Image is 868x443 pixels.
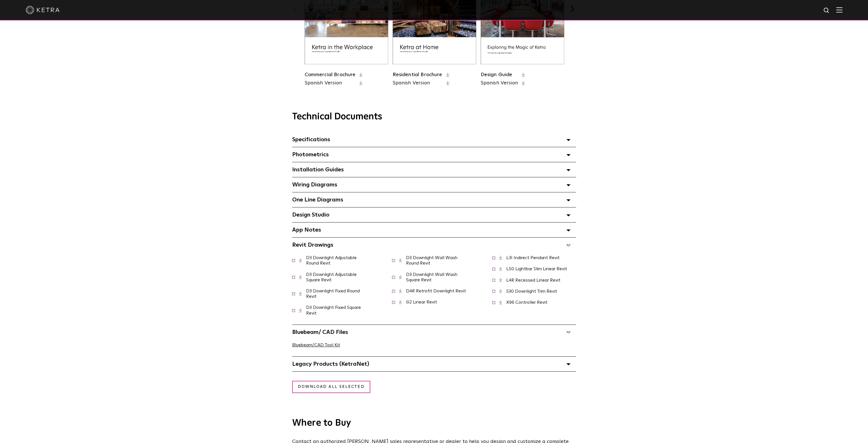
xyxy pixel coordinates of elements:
a: D3 Downlight Wall Wash Round Revit [406,255,457,265]
img: search icon [823,7,830,14]
a: Commercial Brochure [305,72,356,77]
h3: Where to Buy [292,419,576,428]
a: D3 Downlight Fixed Round Revit [306,289,360,299]
a: S30 Downlight Trim Revit [506,289,557,294]
span: Photometrics [292,152,329,157]
h3: Technical Documents [292,111,576,122]
span: Design Studio [292,212,329,218]
span: Revit Drawings [292,242,333,248]
a: D3 Downlight Fixed Square Revit [306,305,361,315]
span: One Line Diagrams [292,197,343,203]
a: LS0 Lightbar Slim Linear Revit [506,267,567,271]
a: Spanish Version [393,80,442,87]
a: Spanish Version [305,80,356,87]
a: L3I Indirect Pendant Revit [506,255,560,260]
a: G2 Linear Revit [406,300,437,304]
a: Residential Brochure [393,72,442,77]
img: ketra-logo-2019-white [26,6,60,14]
a: D3 Downlight Wall Wash Square Revit [406,272,457,282]
a: D4R Retrofit Downlight Revit [406,289,466,293]
a: Design Guide [481,72,513,77]
a: D3 Downlight Adjustable Square Revit [306,272,357,282]
a: Bluebeam/CAD Tool Kit [292,343,340,347]
a: L4R Recessed Linear Revit [506,278,560,282]
span: Legacy Products (KetraNet) [292,361,369,367]
a: X96 Controller Revit [506,300,547,305]
span: App Notes [292,227,321,233]
span: Installation Guides [292,167,344,172]
span: Bluebeam/ CAD Files [292,329,348,335]
a: D3 Downlight Adjustable Round Revit [306,255,357,265]
img: Hamburger%20Nav.svg [836,7,842,13]
span: Wiring Diagrams [292,182,337,188]
a: Spanish Version [481,80,518,87]
a: Download all selected [292,381,370,393]
span: Specifications [292,137,330,142]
